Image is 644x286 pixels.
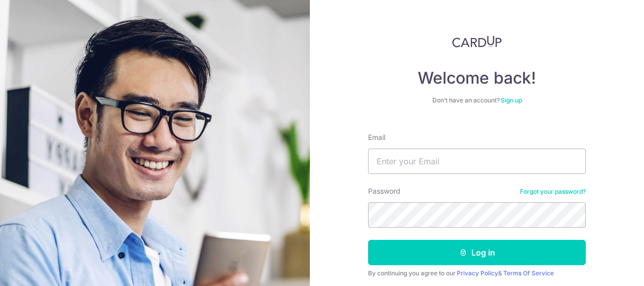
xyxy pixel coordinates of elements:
a: Terms Of Service [503,269,554,277]
h4: Welcome back! [368,68,586,88]
div: Don’t have an account? [368,96,586,104]
img: CardUp Logo [452,35,502,48]
button: Log in [368,240,586,265]
a: Sign up [501,96,522,104]
div: By continuing you agree to our & [368,269,586,277]
label: Password [368,186,400,196]
a: Privacy Policy [457,269,498,277]
input: Enter your Email [368,149,586,174]
a: Forgot your password? [520,188,586,196]
label: Email [368,132,385,142]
